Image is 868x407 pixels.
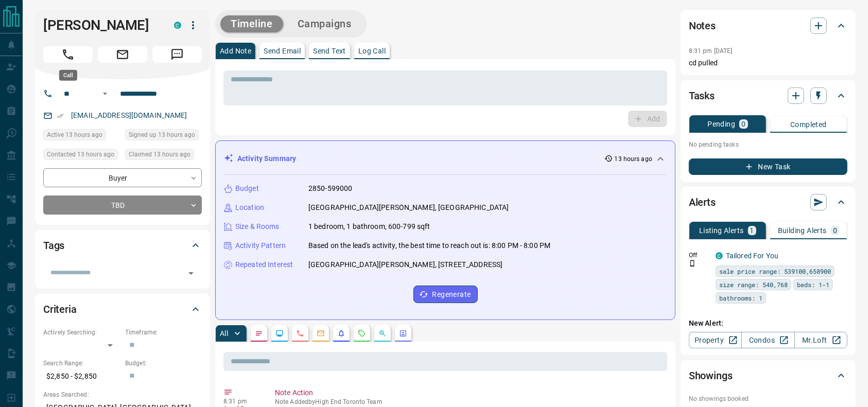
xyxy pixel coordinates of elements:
div: Tue Aug 12 2025 [125,149,202,163]
p: Timeframe: [125,328,202,337]
div: Call [59,70,77,81]
div: Buyer [43,168,202,187]
div: Tue Aug 12 2025 [43,149,120,163]
div: Tue Aug 12 2025 [43,129,120,144]
p: 1 bedroom, 1 bathroom, 600-799 sqft [308,221,430,232]
div: Showings [689,363,847,388]
h1: [PERSON_NAME] [43,17,159,33]
div: condos.ca [174,22,181,29]
svg: Listing Alerts [337,329,345,338]
p: Pending [707,120,735,128]
p: No showings booked [689,394,847,403]
p: Note Action [275,387,663,398]
div: condos.ca [716,252,723,259]
p: Log Call [358,47,386,55]
svg: Notes [255,329,263,338]
p: Note Added by High End Toronto Team [275,398,663,405]
p: Size & Rooms [235,221,280,232]
p: Repeated Interest [235,259,293,270]
p: $2,850 - $2,850 [43,368,120,385]
span: beds: 1-1 [797,279,829,290]
div: Notes [689,13,847,38]
span: Contacted 13 hours ago [47,149,114,160]
span: Claimed 13 hours ago [129,149,190,160]
h2: Tags [43,237,64,254]
div: Tue Aug 12 2025 [125,129,202,144]
h2: Criteria [43,301,77,317]
h2: Tasks [689,87,715,104]
svg: Emails [317,329,325,338]
span: bathrooms: 1 [719,293,762,303]
svg: Email Verified [57,112,64,119]
p: 2850-599000 [308,183,352,194]
p: 0 [741,120,745,128]
p: Send Text [313,47,346,55]
p: 8:31 pm [223,398,259,405]
svg: Agent Actions [399,329,407,338]
p: Building Alerts [778,227,827,234]
button: New Task [689,158,847,175]
a: Property [689,332,742,348]
p: Send Email [264,47,301,55]
p: Areas Searched: [43,390,202,399]
a: [EMAIL_ADDRESS][DOMAIN_NAME] [71,111,187,119]
button: Open [184,266,198,280]
span: size range: 540,768 [719,279,788,290]
p: 8:31 pm [DATE] [689,47,733,55]
div: Criteria [43,297,202,322]
button: Open [99,87,111,100]
div: TBD [43,196,202,215]
svg: Opportunities [378,329,387,338]
p: Completed [790,121,827,128]
a: Mr.Loft [794,332,847,348]
p: 1 [750,227,754,234]
p: cd pulled [689,58,847,68]
p: Search Range: [43,359,120,368]
span: Signed up 13 hours ago [129,130,195,140]
h2: Notes [689,17,716,34]
p: [GEOGRAPHIC_DATA][PERSON_NAME], [STREET_ADDRESS] [308,259,502,270]
a: Condos [741,332,794,348]
div: Activity Summary13 hours ago [224,149,667,168]
p: Budget [235,183,259,194]
span: Call [43,46,93,63]
p: Activity Summary [237,153,296,164]
p: [GEOGRAPHIC_DATA][PERSON_NAME], [GEOGRAPHIC_DATA] [308,202,509,213]
h2: Alerts [689,194,716,210]
svg: Push Notification Only [689,260,696,267]
p: Listing Alerts [699,227,744,234]
p: New Alert: [689,318,847,329]
button: Timeline [220,15,283,32]
p: Actively Searching: [43,328,120,337]
svg: Calls [296,329,304,338]
p: No pending tasks [689,137,847,152]
p: Budget: [125,359,202,368]
svg: Requests [358,329,366,338]
span: Active 13 hours ago [47,130,102,140]
div: Alerts [689,190,847,215]
p: Based on the lead's activity, the best time to reach out is: 8:00 PM - 8:00 PM [308,240,550,251]
button: Campaigns [287,15,362,32]
a: Tailored For You [726,252,778,260]
p: 13 hours ago [615,154,652,164]
p: Off [689,251,709,260]
span: Message [152,46,202,63]
div: Tasks [689,83,847,108]
p: All [220,330,228,337]
span: sale price range: 539100,658900 [719,266,831,276]
p: 0 [833,227,837,234]
h2: Showings [689,367,733,384]
svg: Lead Browsing Activity [275,329,284,338]
div: Tags [43,233,202,258]
button: Regenerate [413,286,478,303]
span: Email [98,46,147,63]
p: Activity Pattern [235,240,286,251]
p: Add Note [220,47,251,55]
p: Location [235,202,264,213]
